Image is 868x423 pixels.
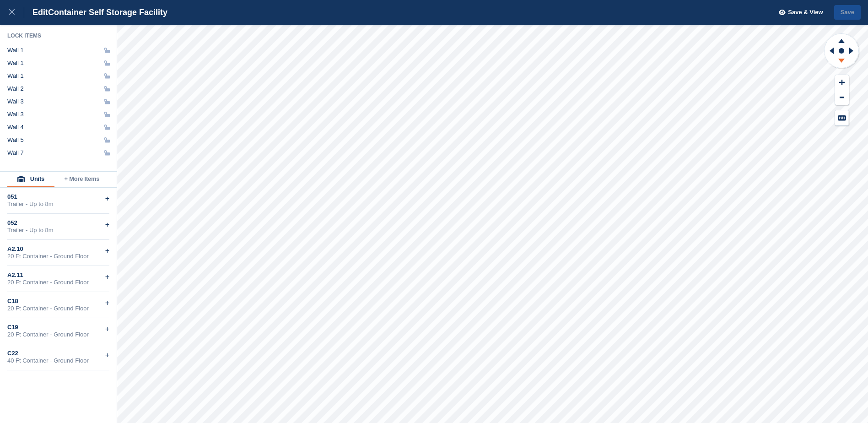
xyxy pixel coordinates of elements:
[7,60,24,67] div: Wall 1
[54,172,109,187] button: + More Items
[7,240,109,266] div: A2.1020 Ft Container - Ground Floor+
[7,111,24,118] div: Wall 3
[7,172,54,187] button: Units
[105,245,109,256] div: +
[7,279,109,286] div: 20 Ft Container - Ground Floor
[7,201,109,208] div: Trailer - Up to 8m
[105,193,109,204] div: +
[7,85,24,92] div: Wall 2
[835,75,849,90] button: Zoom In
[774,5,823,20] button: Save & View
[7,292,109,318] div: C1820 Ft Container - Ground Floor+
[7,32,110,39] div: Lock Items
[7,219,109,227] div: 052
[105,271,109,282] div: +
[7,98,24,105] div: Wall 3
[7,227,109,234] div: Trailer - Up to 8m
[7,350,109,357] div: C22
[105,350,109,361] div: +
[7,271,109,279] div: A2.11
[834,5,861,20] button: Save
[835,110,849,125] button: Keyboard Shortcuts
[788,8,823,17] span: Save & View
[7,136,24,144] div: Wall 5
[7,305,109,312] div: 20 Ft Container - Ground Floor
[7,266,109,292] div: A2.1120 Ft Container - Ground Floor+
[7,214,109,240] div: 052Trailer - Up to 8m+
[24,7,167,18] div: Edit Container Self Storage Facility
[7,188,109,214] div: 051Trailer - Up to 8m+
[7,344,109,370] div: C2240 Ft Container - Ground Floor+
[105,298,109,309] div: +
[7,324,109,331] div: C19
[835,90,849,105] button: Zoom Out
[7,298,109,305] div: C18
[105,324,109,335] div: +
[7,193,109,201] div: 051
[7,72,24,80] div: Wall 1
[7,318,109,344] div: C1920 Ft Container - Ground Floor+
[7,331,109,338] div: 20 Ft Container - Ground Floor
[7,357,109,364] div: 40 Ft Container - Ground Floor
[105,219,109,230] div: +
[7,245,109,253] div: A2.10
[7,149,24,157] div: Wall 7
[7,253,109,260] div: 20 Ft Container - Ground Floor
[7,47,24,54] div: Wall 1
[7,124,24,131] div: Wall 4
